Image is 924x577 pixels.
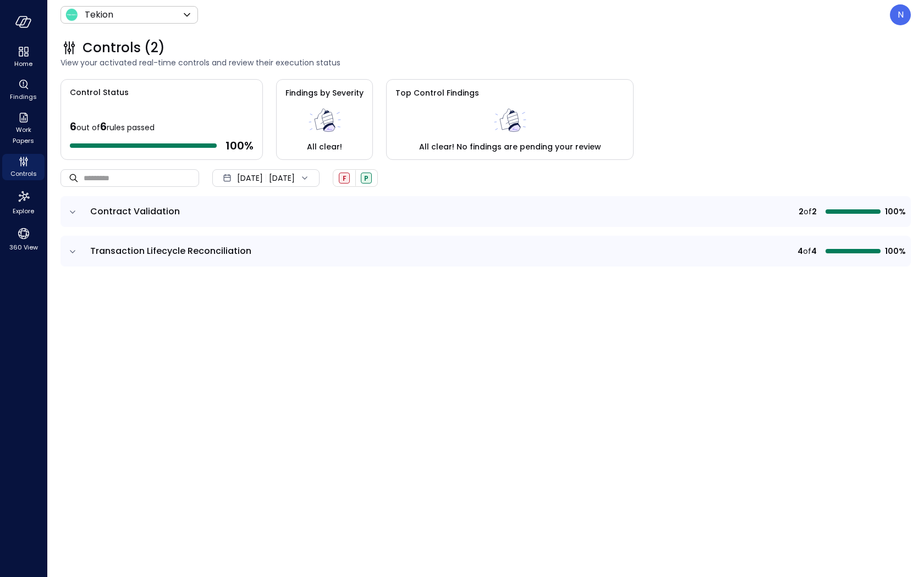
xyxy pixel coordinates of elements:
[2,187,45,218] div: Explore
[76,122,100,133] span: out of
[898,8,904,21] p: N
[85,8,113,21] p: Tekion
[237,172,263,184] span: [DATE]
[803,245,811,257] span: of
[61,57,911,69] span: View your activated real-time controls and review their execution status
[799,206,804,218] span: 2
[285,87,364,98] span: Findings by Severity
[7,124,40,146] span: Work Papers
[885,245,904,257] span: 100%
[307,141,342,153] span: All clear!
[90,245,251,257] span: Transaction Lifecycle Reconciliation
[812,206,817,218] span: 2
[339,173,350,184] div: Failed
[804,206,812,218] span: of
[798,245,803,257] span: 4
[395,87,479,98] span: Top Control Findings
[2,77,45,103] div: Findings
[61,80,129,98] span: Control Status
[107,122,155,133] span: rules passed
[890,4,911,25] div: Noy Vadai
[100,119,107,134] span: 6
[2,44,45,70] div: Home
[361,173,372,184] div: Passed
[65,8,78,21] img: Icon
[2,154,45,180] div: Controls
[2,110,45,147] div: Work Papers
[13,206,34,217] span: Explore
[70,119,76,134] span: 6
[343,174,346,183] span: F
[67,207,78,218] button: expand row
[364,174,369,183] span: P
[9,242,38,253] span: 360 View
[67,246,78,257] button: expand row
[10,168,37,179] span: Controls
[82,39,165,57] span: Controls (2)
[226,138,254,153] span: 100 %
[811,245,817,257] span: 4
[419,141,601,153] span: All clear! No findings are pending your review
[885,206,904,218] span: 100%
[2,224,45,254] div: 360 View
[10,91,37,102] span: Findings
[90,205,180,218] span: Contract Validation
[14,58,32,69] span: Home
